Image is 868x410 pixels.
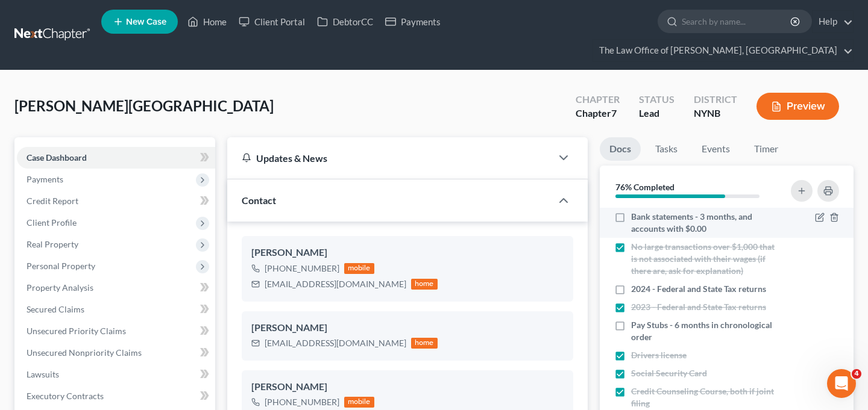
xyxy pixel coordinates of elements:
[411,279,438,290] div: home
[813,11,853,33] a: Help
[14,97,274,114] span: [PERSON_NAME][GEOGRAPHIC_DATA]
[251,246,564,260] div: [PERSON_NAME]
[27,174,63,184] span: Payments
[17,385,215,407] a: Executory Contracts
[611,107,617,119] span: 7
[411,338,438,349] div: home
[827,369,856,398] iframe: Intercom live chat
[639,107,675,120] div: Lead
[17,190,215,212] a: Credit Report
[27,196,78,206] span: Credit Report
[27,369,59,379] span: Lawsuits
[265,337,406,349] div: [EMAIL_ADDRESS][DOMAIN_NAME]
[27,261,95,271] span: Personal Property
[344,397,374,408] div: mobile
[311,11,379,33] a: DebtorCC
[852,369,861,379] span: 4
[682,10,792,33] input: Search by name...
[27,391,104,401] span: Executory Contracts
[265,278,406,290] div: [EMAIL_ADDRESS][DOMAIN_NAME]
[631,385,780,409] span: Credit Counseling Course, both if joint filing
[27,347,142,358] span: Unsecured Nonpriority Claims
[126,17,166,26] span: New Case
[756,93,839,120] button: Preview
[344,263,374,274] div: mobile
[600,137,641,161] a: Docs
[631,241,780,277] span: No large transactions over $1,000 that is not associated with their wages (if there are, ask for ...
[17,342,215,364] a: Unsecured Nonpriority Claims
[639,93,675,107] div: Status
[17,147,215,169] a: Case Dashboard
[27,304,84,314] span: Secured Claims
[181,11,233,33] a: Home
[17,299,215,320] a: Secured Claims
[27,239,78,249] span: Real Property
[615,182,675,192] strong: 76% Completed
[17,277,215,299] a: Property Analysis
[242,152,537,164] div: Updates & News
[694,93,737,107] div: District
[233,11,311,33] a: Client Portal
[17,364,215,385] a: Lawsuits
[576,93,620,107] div: Chapter
[242,194,276,206] span: Contact
[17,320,215,342] a: Unsecured Priority Claims
[27,326,126,336] span: Unsecured Priority Claims
[379,11,447,33] a: Payments
[251,380,564,394] div: [PERSON_NAME]
[694,107,737,120] div: NYNB
[631,367,707,379] span: Social Security Card
[631,301,766,313] span: 2023 - Federal and State Tax returns
[27,152,87,163] span: Case Dashboard
[692,137,740,161] a: Events
[265,396,339,408] div: [PHONE_NUMBER]
[576,107,620,120] div: Chapter
[27,282,93,293] span: Property Analysis
[631,283,766,295] span: 2024 - Federal and State Tax returns
[646,137,687,161] a: Tasks
[27,217,77,228] span: Client Profile
[251,321,564,335] div: [PERSON_NAME]
[631,211,780,235] span: Bank statements - 3 months, and accounts with $0.00
[265,262,339,275] div: [PHONE_NUMBER]
[593,40,853,61] a: The Law Office of [PERSON_NAME], [GEOGRAPHIC_DATA]
[631,319,780,343] span: Pay Stubs - 6 months in chronological order
[744,137,788,161] a: Timer
[631,349,687,361] span: Drivers license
